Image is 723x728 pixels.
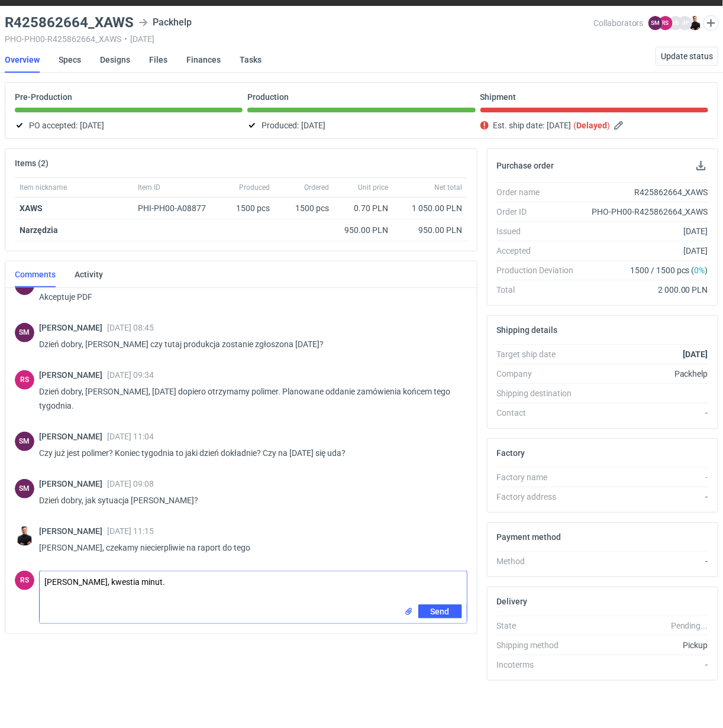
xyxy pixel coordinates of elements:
[582,186,708,198] div: R425862664_XAWS
[574,121,577,130] em: (
[15,261,56,287] a: Comments
[688,16,702,30] img: Tomasz Kubiak
[15,323,34,342] figcaption: SM
[683,350,708,359] strong: [DATE]
[149,47,167,73] a: Files
[59,47,81,73] a: Specs
[39,290,458,304] p: Akceptuje PDF
[107,323,154,332] span: [DATE] 08:45
[497,532,561,542] h2: Payment method
[39,370,107,380] span: [PERSON_NAME]
[39,446,458,460] p: Czy już jest polimer? Koniec tygodnia to jaki dzień dokładnie? Czy na [DATE] się uda?
[15,158,49,168] h2: Items (2)
[497,555,582,567] div: Method
[497,471,582,483] div: Factory name
[20,203,43,213] a: XAWS
[480,118,708,132] div: Est. ship date:
[39,323,107,332] span: [PERSON_NAME]
[15,370,34,390] div: Rafał Stani
[107,526,154,536] span: [DATE] 11:15
[703,15,719,31] button: Edit collaborators
[582,284,708,296] div: 2 000.00 PLN
[497,206,582,218] div: Order ID
[582,491,708,503] div: -
[694,158,708,173] button: Download PO
[15,92,72,102] p: Pre-Production
[15,571,34,590] figcaption: RS
[497,186,582,198] div: Order name
[497,325,558,335] h2: Shipping details
[547,118,572,132] span: [DATE]
[222,198,275,219] div: 1500 pcs
[418,604,462,619] button: Send
[497,448,525,458] h2: Factory
[39,432,107,441] span: [PERSON_NAME]
[582,407,708,419] div: -
[15,118,243,132] div: PO accepted:
[339,224,389,236] div: 950.00 PLN
[648,16,663,30] figcaption: SM
[497,245,582,257] div: Accepted
[582,206,708,218] div: PHO-PH00-R425862664_XAWS
[695,266,705,275] span: 0%
[582,639,708,651] div: Pickup
[15,479,34,499] figcaption: SM
[15,370,34,390] figcaption: RS
[577,121,608,130] strong: Delayed
[138,202,217,214] div: PHI-PH00-A08877
[497,368,582,380] div: Company
[39,493,458,507] p: Dzień dobry, jak sytuacja [PERSON_NAME]?
[339,202,389,214] div: 0.70 PLN
[138,183,160,192] span: Item ID
[497,620,582,632] div: State
[608,121,611,130] em: )
[582,471,708,483] div: -
[5,15,134,30] h3: R425862664_XAWS
[497,491,582,503] div: Factory address
[39,479,107,488] span: [PERSON_NAME]
[305,183,330,192] span: Ordered
[656,47,718,66] button: Update status
[5,47,40,73] a: Overview
[247,118,475,132] div: Produced:
[497,639,582,651] div: Shipping method
[75,261,103,287] a: Activity
[497,225,582,237] div: Issued
[359,183,389,192] span: Unit price
[497,597,528,606] h2: Delivery
[80,118,104,132] span: [DATE]
[613,118,627,132] button: Edit estimated shipping date
[15,432,34,451] div: Sebastian Markut
[497,659,582,671] div: Incoterms
[398,202,463,214] div: 1 050.00 PLN
[107,370,154,380] span: [DATE] 09:34
[186,47,221,73] a: Finances
[5,34,593,44] div: PHO-PH00-R425862664_XAWS [DATE]
[497,387,582,399] div: Shipping destination
[40,571,467,604] textarea: [PERSON_NAME], kwestia minut.
[678,16,692,30] figcaption: MP
[435,183,463,192] span: Net total
[431,607,450,616] span: Send
[15,323,34,342] div: Sebastian Markut
[15,479,34,499] div: Sebastian Markut
[582,659,708,671] div: -
[39,526,107,536] span: [PERSON_NAME]
[107,479,154,488] span: [DATE] 09:08
[497,264,582,276] div: Production Deviation
[15,571,34,590] div: Rafał Stani
[398,224,463,236] div: 950.00 PLN
[100,47,130,73] a: Designs
[240,47,262,73] a: Tasks
[497,407,582,419] div: Contact
[39,541,458,555] p: [PERSON_NAME], czekamy niecierpliwie na raport do tego
[15,526,34,546] img: Tomasz Kubiak
[301,118,325,132] span: [DATE]
[671,621,708,630] em: Pending...
[20,225,58,235] strong: Narzędzia
[497,348,582,360] div: Target ship date
[138,15,192,30] div: Packhelp
[15,432,34,451] figcaption: SM
[582,245,708,257] div: [DATE]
